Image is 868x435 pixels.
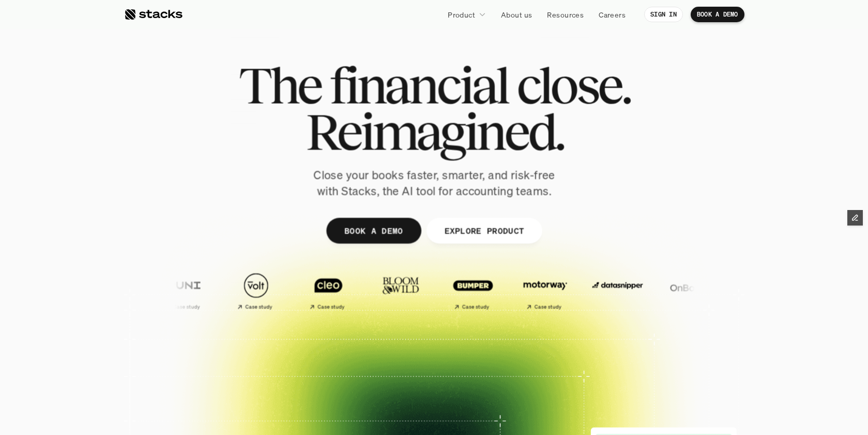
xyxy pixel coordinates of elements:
span: The [238,62,321,108]
a: Privacy Policy [122,239,167,246]
a: EXPLORE PRODUCT [426,218,542,244]
h2: Case study [172,303,200,310]
p: Careers [599,9,626,20]
a: Case study [511,267,578,314]
a: Case study [222,267,289,314]
h2: Case study [317,303,344,310]
p: Resources [547,9,584,20]
button: Edit Framer Content [847,210,863,225]
p: Close your books faster, smarter, and risk-free with Stacks, the AI tool for accounting teams. [305,167,563,199]
a: Case study [149,267,217,314]
a: BOOK A DEMO [326,218,421,244]
h2: Case study [245,303,272,310]
h2: Case study [534,303,561,310]
a: SIGN IN [644,7,683,22]
p: EXPLORE PRODUCT [444,223,524,238]
a: About us [495,5,538,24]
h2: Case study [462,303,489,310]
p: SIGN IN [650,11,677,18]
a: Careers [592,5,632,24]
a: BOOK A DEMO [691,7,744,22]
p: Product [448,9,475,20]
span: Reimagined. [305,108,562,155]
a: Case study [294,267,361,314]
span: close. [516,62,630,108]
span: financial [329,62,508,108]
p: BOOK A DEMO [344,223,403,238]
p: BOOK A DEMO [697,11,738,18]
a: Case study [439,267,506,314]
a: Resources [541,5,590,24]
p: About us [501,9,532,20]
